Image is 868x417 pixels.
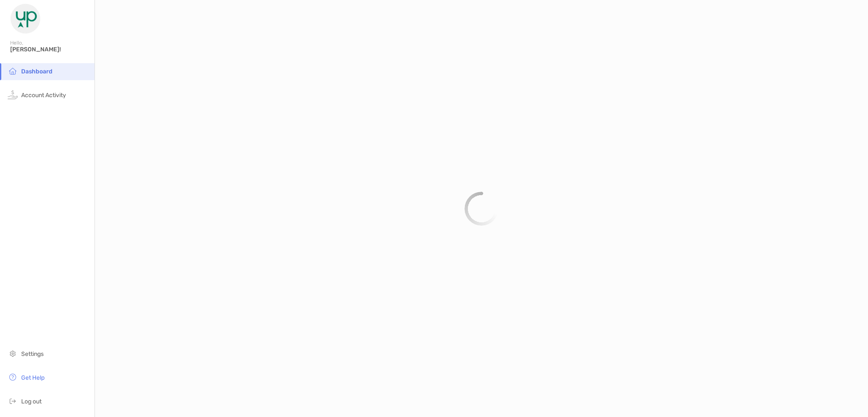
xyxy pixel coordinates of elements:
img: get-help icon [8,372,18,382]
img: Zoe Logo [10,3,41,34]
img: logout icon [8,396,18,406]
span: Account Activity [21,92,66,99]
img: household icon [8,66,18,76]
img: activity icon [8,90,18,100]
span: Settings [21,350,44,358]
span: Dashboard [21,68,53,75]
span: [PERSON_NAME]! [10,46,89,53]
span: Log out [21,398,42,405]
img: settings icon [8,348,18,358]
span: Get Help [21,374,45,381]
